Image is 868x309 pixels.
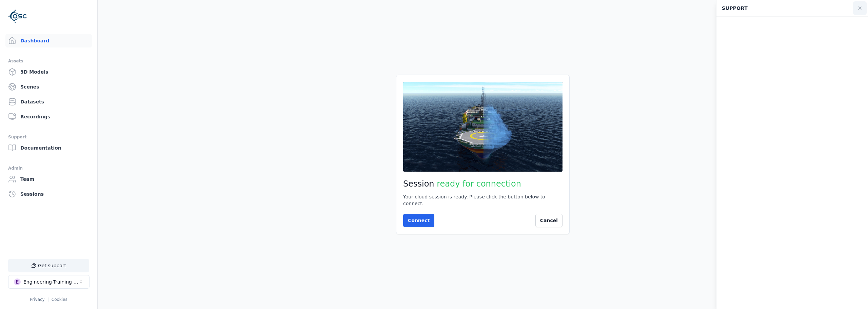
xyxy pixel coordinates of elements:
[52,297,67,302] a: Cookies
[403,193,563,207] div: Your cloud session is ready. Please click the button below to connect.
[403,178,563,189] h2: Session
[716,17,868,304] div: Chat Widget
[30,297,44,302] a: Privacy
[47,297,49,302] span: |
[535,214,563,227] button: Cancel
[23,278,78,285] div: Engineering-Training (SSO Staging)
[718,2,853,15] div: Support
[437,179,521,189] span: ready for connection
[14,278,21,285] div: E
[8,275,90,289] button: Select a workspace
[403,214,434,227] button: Connect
